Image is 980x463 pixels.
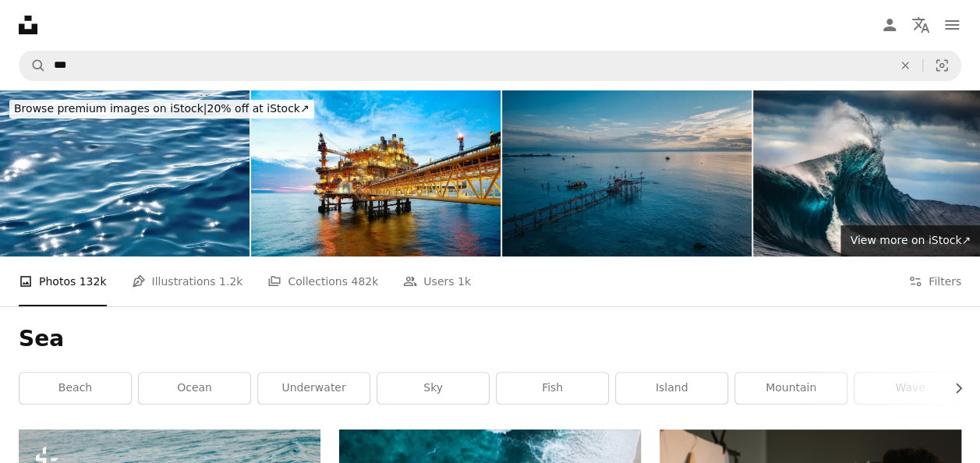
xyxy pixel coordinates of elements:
img: Offshore construction platform for production oil and gas. Oil and gas industry and hard work. Pr... [251,90,501,256]
a: View more on iStock↗ [840,225,980,256]
span: 1k [458,273,471,290]
span: 1.2k [219,273,242,290]
a: underwater [258,373,370,404]
a: fish [497,373,608,404]
button: Language [905,9,936,41]
button: Visual search [923,51,961,80]
a: Collections 482k [267,256,378,306]
form: Find visuals sitewide [19,50,961,81]
a: sky [377,373,489,404]
span: 20% off at iStock ↗ [14,102,310,115]
a: Home — Unsplash [19,16,37,34]
a: ocean [139,373,250,404]
a: wave [854,373,966,404]
a: mountain [735,373,847,404]
a: Illustrations 1.2k [132,256,243,306]
button: Filters [908,256,961,306]
span: Browse premium images on iStock | [14,102,207,115]
a: Log in / Sign up [874,9,905,41]
button: scroll list to the right [944,373,961,404]
h1: Sea [19,325,961,353]
span: View more on iStock ↗ [850,234,971,246]
button: Clear [888,51,922,80]
span: 482k [351,273,378,290]
a: Users 1k [403,256,471,306]
img: sunset drone point of view Lang Tengah, beautiful coastline [502,90,752,256]
a: island [616,373,727,404]
a: beach [19,373,131,404]
button: Search Unsplash [19,51,46,80]
button: Menu [936,9,968,41]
